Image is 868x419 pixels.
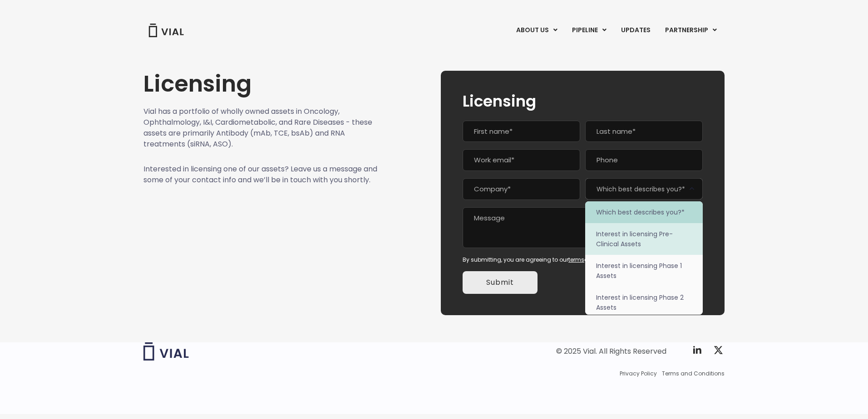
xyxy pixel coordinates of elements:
[463,121,580,142] input: First name*
[463,271,538,294] input: Submit
[463,178,580,200] input: Company*
[509,23,564,38] a: ABOUT USMenu Toggle
[463,93,703,110] h2: Licensing
[143,342,189,361] img: Vial logo wih "Vial" spelled out
[614,23,657,38] a: UPDATES
[620,370,657,378] a: Privacy Policy
[585,255,703,287] li: Interest in licensing Phase 1 Assets
[585,201,703,223] li: Which best describes you?*
[658,23,724,38] a: PARTNERSHIPMenu Toggle
[463,256,703,264] div: By submitting, you are agreeing to our and
[585,149,703,171] input: Phone
[556,346,666,356] div: © 2025 Vial. All Rights Reserved
[148,24,184,37] img: Vial Logo
[585,223,703,255] li: Interest in licensing Pre-Clinical Assets
[143,106,378,150] p: Vial has a portfolio of wholly owned assets in Oncology, Ophthalmology, I&I, Cardiometabolic, and...
[585,121,703,142] input: Last name*
[565,23,613,38] a: PIPELINEMenu Toggle
[585,287,703,318] li: Interest in licensing Phase 2 Assets
[143,164,378,185] p: Interested in licensing one of our assets? Leave us a message and some of your contact info and w...
[662,370,725,378] a: Terms and Conditions
[463,149,580,171] input: Work email*
[585,178,703,200] span: Which best describes you?*
[568,256,584,263] a: terms
[143,71,378,97] h1: Licensing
